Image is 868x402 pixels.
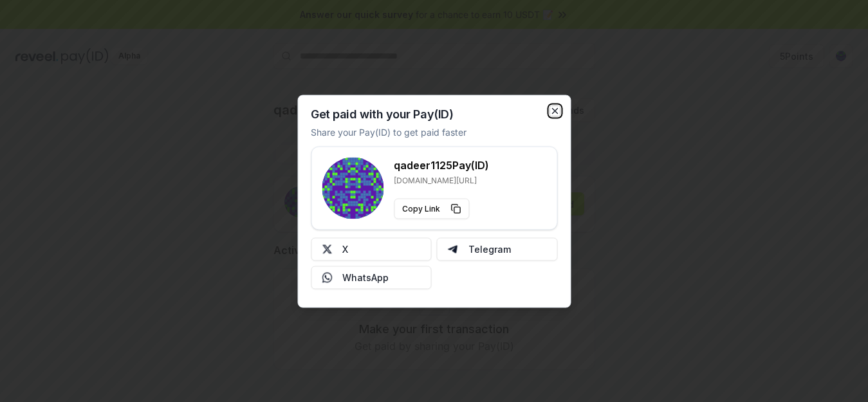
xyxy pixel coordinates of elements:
[448,244,458,254] img: Telegram
[311,237,432,260] button: X
[311,266,432,289] button: WhatsApp
[311,108,453,120] h2: Get paid with your Pay(ID)
[394,198,469,219] button: Copy Link
[394,157,489,172] h3: qadeer1125 Pay(ID)
[311,125,466,138] p: Share your Pay(ID) to get paid faster
[322,244,332,254] img: X
[394,175,489,185] p: [DOMAIN_NAME][URL]
[322,272,332,282] img: Whatsapp
[437,237,558,260] button: Telegram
